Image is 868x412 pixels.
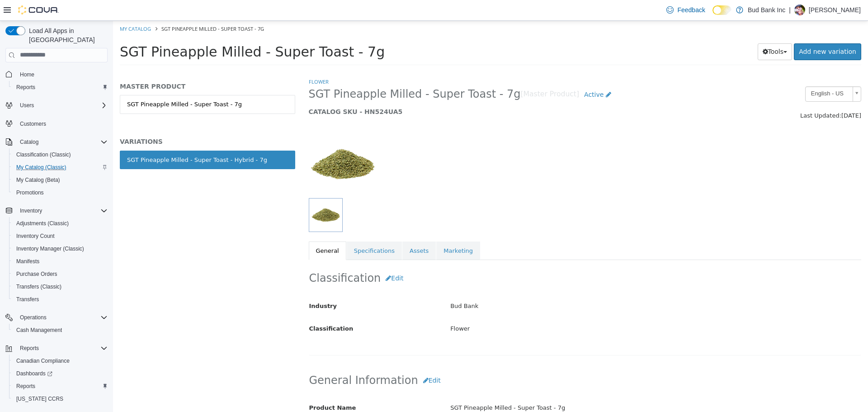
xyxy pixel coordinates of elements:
span: Home [20,71,34,78]
a: My Catalog (Classic) [13,162,70,173]
button: My Catalog (Beta) [9,174,111,186]
span: Purchase Orders [13,269,108,279]
span: Canadian Compliance [13,355,108,366]
img: Cova [18,5,59,14]
span: Inventory Manager (Classic) [16,245,84,252]
a: Cash Management [13,325,66,336]
span: [US_STATE] CCRS [16,395,63,403]
button: Adjustments (Classic) [9,217,111,230]
span: Inventory Manager (Classic) [13,243,108,254]
span: Cash Management [16,327,62,334]
span: Users [20,102,34,109]
span: Product Name [196,384,243,390]
span: Catalog [20,138,38,146]
button: Transfers [9,293,111,306]
span: Industry [196,282,224,289]
span: Transfers (Classic) [16,283,61,290]
span: My Catalog (Classic) [13,162,108,173]
span: [DATE] [728,91,748,98]
span: SGT Pineapple Milled - Super Toast - 7g [48,5,151,11]
a: Manifests [13,256,43,267]
span: Users [16,100,108,111]
button: Home [2,68,111,81]
button: Operations [2,311,111,324]
a: Feedback [663,1,708,19]
a: Add new variation [681,23,748,39]
a: Marketing [323,221,367,240]
div: SGT Pineapple Milled - Super Toast - Hybrid - 7g [14,135,154,144]
a: Inventory Manager (Classic) [13,243,88,254]
span: Cash Management [13,325,108,336]
span: Reports [16,84,35,91]
span: Transfers [13,294,108,305]
a: My Catalog (Beta) [13,175,64,185]
span: Inventory Count [13,231,108,242]
h5: MASTER PRODUCT [7,62,182,70]
button: Reports [16,343,42,354]
a: Customers [16,118,50,129]
a: Dashboards [9,367,111,380]
span: Washington CCRS [13,393,108,404]
button: Canadian Compliance [9,355,111,367]
div: Bud Bank [330,278,755,294]
a: Inventory Count [13,231,58,242]
button: Inventory Manager (Classic) [9,242,111,255]
button: Tools [645,23,679,39]
span: English - US [693,66,736,80]
span: Active [471,70,491,77]
button: Reports [9,380,111,393]
a: Purchase Orders [13,269,61,279]
span: Customers [20,120,46,128]
button: Edit [268,249,295,266]
a: Adjustments (Classic) [13,218,72,229]
button: Customers [2,117,111,130]
a: English - US [692,66,748,81]
a: Assets [289,221,323,240]
span: Canadian Compliance [16,357,70,365]
input: Dark Mode [712,5,731,15]
button: [US_STATE] CCRS [9,393,111,405]
span: Customers [16,118,108,129]
a: Home [16,69,38,80]
span: My Catalog (Classic) [16,164,66,171]
span: My Catalog (Beta) [13,175,108,185]
span: Catalog [16,137,108,147]
a: [US_STATE] CCRS [13,393,67,404]
span: Promotions [13,187,108,198]
span: Inventory [16,205,108,216]
span: Manifests [16,258,39,265]
span: Reports [20,345,39,352]
button: Edit [305,351,333,368]
span: Reports [13,381,108,392]
button: My Catalog (Classic) [9,161,111,174]
span: Dashboards [13,368,108,379]
span: Transfers [16,296,39,303]
span: Inventory Count [16,232,55,240]
button: Inventory [2,204,111,217]
span: Adjustments (Classic) [16,220,69,227]
button: Reports [2,342,111,355]
a: Transfers (Classic) [13,281,65,292]
button: Classification (Classic) [9,148,111,161]
span: Manifests [13,256,108,267]
a: Canadian Compliance [13,355,73,366]
button: Inventory [16,205,46,216]
img: 150 [196,109,264,177]
span: My Catalog (Beta) [16,176,60,184]
h5: VARIATIONS [7,117,182,125]
small: [Master Product] [407,70,466,77]
span: Purchase Orders [16,270,57,278]
button: Catalog [2,136,111,148]
span: Classification (Classic) [16,151,71,158]
span: Promotions [16,189,44,196]
button: Inventory Count [9,230,111,242]
span: Operations [16,312,108,323]
a: Promotions [13,187,47,198]
span: Reports [16,343,108,354]
button: Users [16,100,38,111]
p: | [789,5,791,15]
span: Operations [20,314,47,321]
span: Inventory [20,207,42,214]
span: Classification (Classic) [13,149,108,160]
